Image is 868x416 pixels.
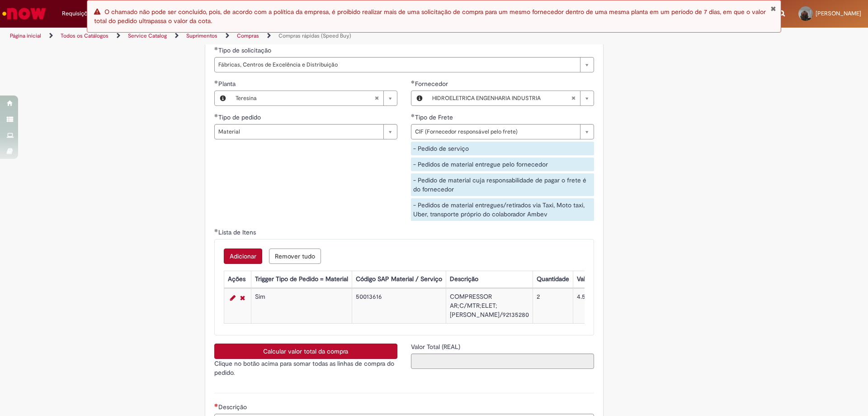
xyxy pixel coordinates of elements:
[411,142,594,155] div: - Pedido de serviço
[278,32,351,39] a: Compras rápidas (Speed Buy)
[533,289,573,324] td: 2
[128,32,167,39] a: Service Catalog
[411,91,428,105] button: Fornecedor , Visualizar este registro HIDROELETRICA ENGENHARIA INDUSTRIA
[411,342,462,351] label: Somente leitura - Valor Total (REAL)
[352,271,446,288] th: Código SAP Material / Serviço
[224,271,251,288] th: Ações
[370,91,383,105] abbr: Limpar campo Planta
[218,403,249,411] span: Descrição
[186,32,217,39] a: Suprimentos
[61,32,108,39] a: Todos os Catálogos
[238,292,247,303] a: Remover linha 1
[566,91,580,105] abbr: Limpar campo Fornecedor
[770,5,776,12] button: Fechar Notificação
[411,80,415,84] span: Obrigatório Preenchido
[446,289,533,324] td: COMPRESSOR AR;C/MTR;ELET;[PERSON_NAME]/92135280
[411,114,415,117] span: Obrigatório Preenchido
[214,47,218,50] span: Obrigatório Preenchido
[415,124,576,139] span: CIF (Fornecedor responsável pelo frete)
[352,289,446,324] td: 50013616
[214,80,218,84] span: Obrigatório Preenchido
[411,198,594,221] div: - Pedidos de material entregues/retirados via Taxi, Moto taxi, Uber, transporte próprio do colabo...
[411,173,594,196] div: - Pedido de material cuja responsabilidade de pagar o frete é do fornecedor
[218,113,263,121] span: Tipo de pedido
[215,91,231,105] button: Planta, Visualizar este registro Teresina
[218,46,273,54] span: Tipo de solicitação
[228,292,238,303] a: Editar Linha 1
[411,158,594,171] div: - Pedidos de material entregue pelo fornecedor
[1,5,47,23] img: ServiceNow
[251,289,352,324] td: Sim
[533,271,573,288] th: Quantidade
[269,249,321,264] button: Remove all rows for Lista de Itens
[7,28,572,44] ul: Trilhas de página
[214,114,218,117] span: Obrigatório Preenchido
[218,80,237,88] span: Planta
[214,359,397,377] p: Clique no botão acima para somar todas as linhas de compra do pedido.
[428,91,594,105] a: HIDROELETRICA ENGENHARIA INDUSTRIALimpar campo Fornecedor
[218,228,258,236] span: Lista de Itens
[214,344,397,359] button: Calcular valor total da compra
[94,8,766,25] span: O chamado não pode ser concluído, pois, de acordo com a política da empresa, é proibido realizar ...
[218,124,379,139] span: Material
[573,289,618,324] td: 4.525,42
[415,80,450,88] span: Fornecedor
[214,403,218,407] span: Necessários
[224,249,262,264] button: Add a row for Lista de Itens
[231,91,397,105] a: TeresinaLimpar campo Planta
[251,271,352,288] th: Trigger Tipo de Pedido = Material
[816,10,861,17] span: [PERSON_NAME]
[415,113,455,121] span: Tipo de Frete
[214,229,218,232] span: Obrigatório Preenchido
[446,271,533,288] th: Descrição
[411,354,594,369] input: Valor Total (REAL)
[573,271,618,288] th: Valor Unitário
[432,91,571,105] span: HIDROELETRICA ENGENHARIA INDUSTRIA
[237,32,259,39] a: Compras
[236,91,374,105] span: Teresina
[218,57,576,72] span: Fábricas, Centros de Excelência e Distribuição
[62,9,94,18] span: Requisições
[10,32,41,39] a: Página inicial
